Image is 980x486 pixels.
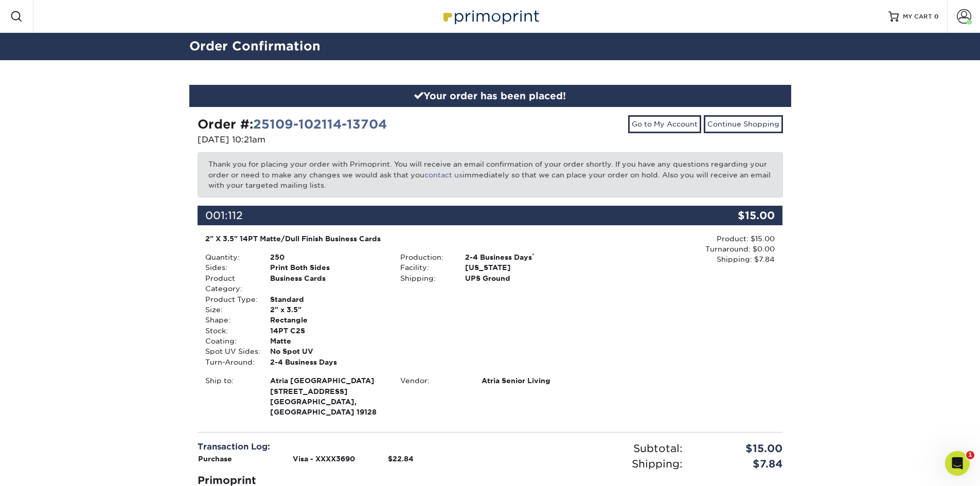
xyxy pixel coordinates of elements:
a: Go to My Account [628,115,701,133]
div: Atria Senior Living [474,375,587,386]
div: Rectangle [262,315,393,325]
strong: [GEOGRAPHIC_DATA], [GEOGRAPHIC_DATA] 19128 [270,375,385,416]
div: Turn-Around: [198,357,262,367]
div: Shipping: [393,273,457,283]
div: Shipping: [490,456,690,472]
div: Product: $15.00 Turnaround: $0.00 Shipping: $7.84 [587,233,775,265]
span: Atria [GEOGRAPHIC_DATA] [270,375,385,386]
div: Product Category: [198,273,262,294]
div: Spot UV Sides: [198,346,262,356]
p: Thank you for placing your order with Primoprint. You will receive an email confirmation of your ... [198,152,783,197]
p: [DATE] 10:21am [198,134,483,146]
span: 0 [934,13,939,20]
div: $15.00 [685,206,783,225]
div: No Spot UV [262,346,393,356]
img: Primoprint [439,5,542,27]
span: [STREET_ADDRESS] [270,386,385,397]
div: Vendor: [393,375,474,386]
strong: Visa - XXXX3690 [293,455,355,463]
div: Production: [393,252,457,262]
strong: $22.84 [388,455,414,463]
div: 250 [262,252,393,262]
div: 2-4 Business Days [457,252,587,262]
a: Continue Shopping [704,115,783,133]
div: Coating: [198,336,262,346]
div: Product Type: [198,294,262,304]
div: Size: [198,304,262,315]
div: Business Cards [262,273,393,294]
a: 25109-102114-13704 [253,117,387,132]
div: Facility: [393,262,457,273]
div: 14PT C2S [262,326,393,336]
iframe: Intercom live chat [945,451,970,476]
div: Sides: [198,262,262,273]
strong: Order #: [198,117,387,132]
span: 112 [228,209,243,222]
div: $15.00 [690,441,791,456]
div: 001: [198,206,685,225]
div: Print Both Sides [262,262,393,273]
div: $7.84 [690,456,791,472]
div: [US_STATE] [457,262,587,273]
div: Ship to: [198,375,262,418]
strong: Purchase [198,455,232,463]
span: 1 [966,451,974,459]
div: Subtotal: [490,441,690,456]
div: Matte [262,336,393,346]
div: UPS Ground [457,273,587,283]
a: contact us [424,171,462,179]
div: Quantity: [198,252,262,262]
h2: Order Confirmation [182,37,799,56]
div: Standard [262,294,393,304]
div: Your order has been placed! [189,85,791,107]
div: Stock: [198,326,262,336]
span: MY CART [903,12,932,21]
div: Transaction Log: [198,441,483,453]
div: 2" x 3.5" [262,304,393,315]
div: 2-4 Business Days [262,357,393,367]
div: Shape: [198,315,262,325]
div: 2" X 3.5" 14PT Matte/Dull Finish Business Cards [205,233,580,244]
